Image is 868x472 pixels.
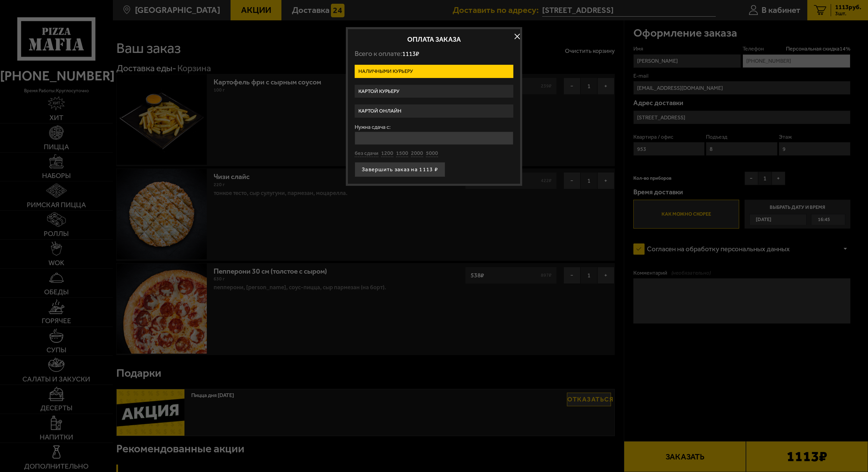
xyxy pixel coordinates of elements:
label: Картой курьеру [355,85,513,98]
button: без сдачи [355,150,378,157]
span: 1113 ₽ [402,50,419,58]
p: Всего к оплате: [355,50,513,58]
button: 1200 [381,150,393,157]
button: Завершить заказ на 1113 ₽ [355,162,445,177]
label: Наличными курьеру [355,65,513,78]
button: 2000 [411,150,423,157]
button: 5000 [426,150,438,157]
label: Картой онлайн [355,104,513,118]
h2: Оплата заказа [355,36,513,43]
label: Нужна сдача с: [355,124,513,130]
button: 1500 [396,150,408,157]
